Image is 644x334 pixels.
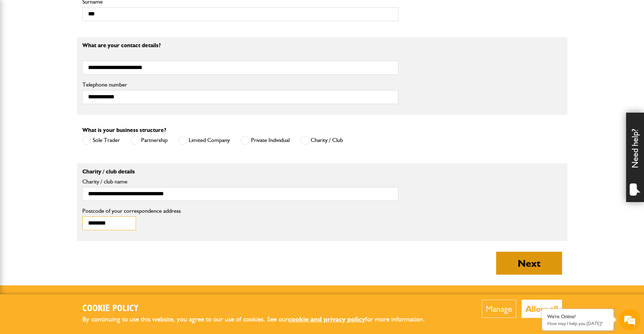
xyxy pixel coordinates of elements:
label: Partnership [131,136,168,145]
p: Charity / club details [82,169,398,175]
label: What is your business structure? [82,127,166,133]
label: Charity / club name [82,179,398,185]
input: Enter your email address [9,87,131,103]
button: Allow all [522,300,562,318]
label: Charity / Club [300,136,343,145]
label: Limited Company [178,136,230,145]
div: Need help? [626,113,644,202]
label: Telephone number [82,82,398,88]
a: cookie and privacy policy [288,315,365,323]
input: Enter your phone number [9,108,131,124]
label: Private Individual [241,136,290,145]
label: Postcode of your correspondence address [82,208,192,214]
textarea: Type your message and hit 'Enter' [9,129,131,214]
p: By continuing to use this website, you agree to our use of cookies. See our for more information. [82,314,437,325]
button: Manage [482,300,516,318]
p: What are your contact details? [82,43,398,48]
h2: Cookie Policy [82,303,437,314]
button: Next [496,252,562,275]
label: Sole Trader [82,136,120,145]
img: d_20077148190_company_1631870298795_20077148190 [12,40,30,50]
div: Chat with us now [37,40,120,49]
em: Start Chat [97,220,130,230]
input: Enter your last name [9,66,131,82]
p: How may I help you today? [547,321,608,326]
div: Minimize live chat window [117,4,135,21]
div: We're Online! [547,314,608,320]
